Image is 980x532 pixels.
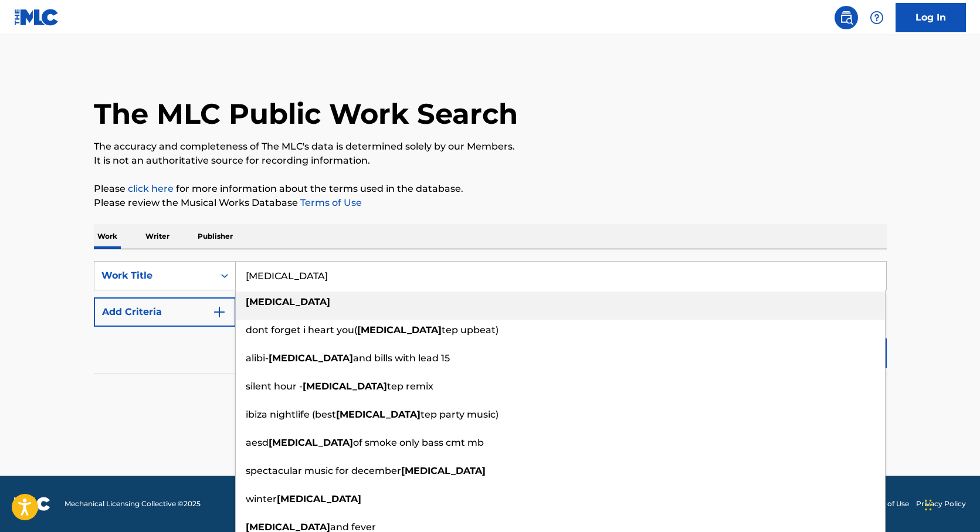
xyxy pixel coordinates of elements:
strong: [MEDICAL_DATA] [269,353,353,364]
p: Writer [142,224,173,249]
span: alibi- [246,353,269,364]
strong: [MEDICAL_DATA] [401,465,486,476]
a: Public Search [835,6,858,29]
img: search [839,11,853,25]
strong: [MEDICAL_DATA] [336,409,421,420]
span: Mechanical Licensing Collective © 2025 [65,499,201,509]
div: Work Title [101,269,207,283]
h1: The MLC Public Work Search [94,96,518,131]
a: Privacy Policy [916,499,966,509]
span: tep party music) [421,409,499,420]
p: The accuracy and completeness of The MLC's data is determined solely by our Members. [94,140,887,154]
span: aesd [246,437,269,448]
span: spectacular music for december [246,465,401,476]
strong: [MEDICAL_DATA] [357,324,442,336]
img: 9d2ae6d4665cec9f34b9.svg [212,305,226,319]
img: MLC Logo [14,9,59,26]
p: Publisher [194,224,236,249]
img: help [870,11,884,25]
div: Help [865,6,889,29]
span: dont forget i heart you( [246,324,357,336]
iframe: Chat Widget [921,476,980,532]
span: ibiza nightlife (best [246,409,336,420]
span: and bills with lead 15 [353,353,450,364]
span: tep upbeat) [442,324,499,336]
a: Terms of Use [298,197,362,208]
p: Please for more information about the terms used in the database. [94,182,887,196]
p: Work [94,224,121,249]
div: Drag [925,487,932,523]
a: click here [128,183,174,194]
form: Search Form [94,261,887,374]
a: Log In [896,3,966,32]
p: It is not an authoritative source for recording information. [94,154,887,168]
strong: [MEDICAL_DATA] [246,296,330,307]
span: tep remix [387,381,433,392]
strong: [MEDICAL_DATA] [277,493,361,504]
span: silent hour - [246,381,303,392]
span: of smoke only bass cmt mb [353,437,484,448]
strong: [MEDICAL_DATA] [269,437,353,448]
img: logo [14,497,50,511]
p: Please review the Musical Works Database [94,196,887,210]
strong: [MEDICAL_DATA] [303,381,387,392]
span: winter [246,493,277,504]
button: Add Criteria [94,297,236,327]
